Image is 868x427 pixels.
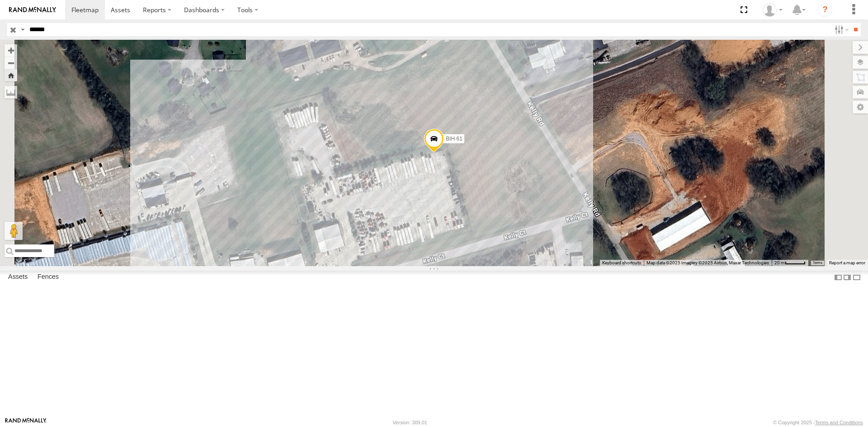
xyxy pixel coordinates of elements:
img: rand-logo.svg [9,7,56,13]
button: Zoom in [5,44,17,56]
div: Nele . [759,3,786,17]
a: Terms and Conditions [815,420,863,425]
a: Terms (opens in new tab) [813,261,822,265]
div: Version: 309.01 [393,420,427,425]
label: Measure [5,86,17,99]
div: © Copyright 2025 - [773,420,863,425]
button: Map Scale: 20 m per 42 pixels [772,260,808,266]
button: Zoom out [5,56,17,69]
button: Zoom Home [5,69,17,81]
label: Search Filter Options [831,23,850,36]
label: Map Settings [853,101,868,113]
a: Visit our Website [5,418,47,427]
label: Hide Summary Table [852,271,861,284]
button: Keyboard shortcuts [602,260,641,266]
label: Dock Summary Table to the Left [834,271,843,284]
label: Search Query [19,23,26,36]
button: Drag Pegman onto the map to open Street View [5,222,23,240]
span: Map data ©2025 Imagery ©2025 Airbus, Maxar Technologies [646,260,769,265]
label: Dock Summary Table to the Right [843,271,852,284]
label: Fences [33,271,63,284]
a: Report a map error [829,260,865,265]
label: Assets [4,271,32,284]
i: ? [818,3,832,17]
span: BIH 61 [446,136,462,142]
span: 20 m [774,260,785,265]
